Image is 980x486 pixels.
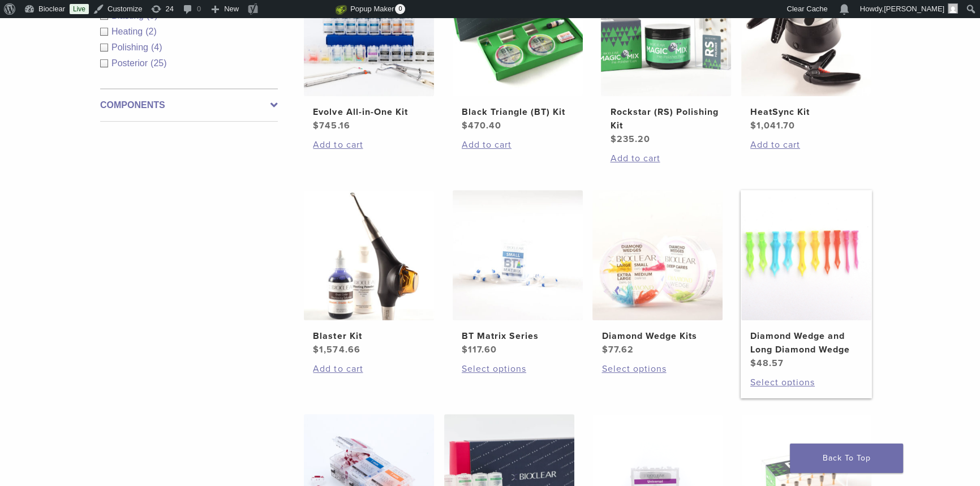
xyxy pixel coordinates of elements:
span: $ [313,344,319,355]
bdi: 745.16 [313,120,350,131]
span: (25) [151,58,166,68]
h2: HeatSync Kit [750,105,862,119]
span: (4) [151,42,162,52]
span: 0 [395,4,405,14]
bdi: 1,574.66 [313,344,360,355]
a: Select options for “Diamond Wedge and Long Diamond Wedge” [750,376,862,389]
a: Add to cart: “Evolve All-in-One Kit” [313,138,425,152]
a: BT Matrix SeriesBT Matrix Series $117.60 [452,190,584,356]
span: $ [750,358,757,369]
bdi: 117.60 [462,344,497,355]
h2: Diamond Wedge Kits [601,329,713,343]
h2: BT Matrix Series [462,329,574,343]
a: Diamond Wedge and Long Diamond WedgeDiamond Wedge and Long Diamond Wedge $48.57 [741,190,872,370]
a: Back To Top [790,444,903,473]
h2: Blaster Kit [313,329,425,343]
bdi: 77.62 [601,344,633,355]
h2: Diamond Wedge and Long Diamond Wedge [750,329,862,356]
span: $ [601,344,608,355]
a: Live [70,4,89,14]
a: Add to cart: “Blaster Kit” [313,362,425,376]
h2: Rockstar (RS) Polishing Kit [610,105,722,132]
a: Blaster KitBlaster Kit $1,574.66 [303,190,435,356]
bdi: 470.40 [462,120,501,131]
span: Polishing [111,42,151,52]
h2: Black Triangle (BT) Kit [462,105,574,119]
a: Add to cart: “Rockstar (RS) Polishing Kit” [610,152,722,165]
span: Blasting [111,11,147,20]
span: Heating [111,27,145,36]
span: $ [750,120,757,131]
label: Components [100,98,278,112]
h2: Evolve All-in-One Kit [313,105,425,119]
span: Posterior [111,58,151,68]
img: Diamond Wedge Kits [592,190,723,320]
img: Blaster Kit [304,190,434,320]
img: BT Matrix Series [453,190,583,320]
img: Views over 48 hours. Click for more Jetpack Stats. [272,3,336,16]
span: $ [462,344,468,355]
a: Diamond Wedge KitsDiamond Wedge Kits $77.62 [592,190,724,356]
a: Add to cart: “HeatSync Kit” [750,138,862,152]
a: Add to cart: “Black Triangle (BT) Kit” [462,138,574,152]
a: Select options for “BT Matrix Series” [462,362,574,376]
bdi: 48.57 [750,358,784,369]
span: (2) [145,27,157,36]
span: $ [313,120,319,131]
span: $ [610,134,616,145]
bdi: 1,041.70 [750,120,795,131]
img: Diamond Wedge and Long Diamond Wedge [741,190,871,320]
span: [PERSON_NAME] [884,5,944,13]
bdi: 235.20 [610,134,650,145]
span: $ [462,120,468,131]
span: (5) [147,11,158,20]
a: Select options for “Diamond Wedge Kits” [601,362,713,376]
